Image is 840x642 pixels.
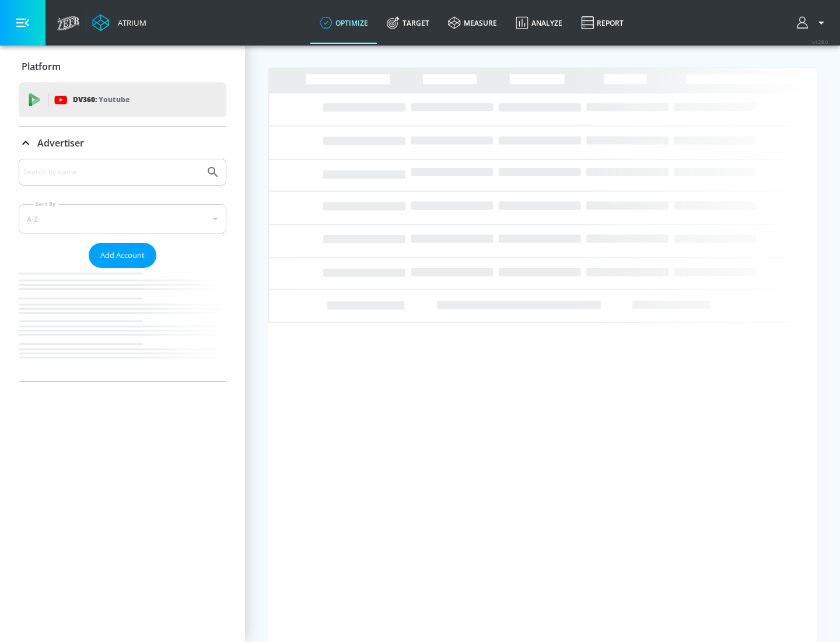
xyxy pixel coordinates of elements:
[572,2,633,44] a: Report
[23,165,200,180] input: Search by name
[22,60,61,73] p: Platform
[310,2,377,44] a: optimize
[100,249,145,262] span: Add Account
[19,82,226,117] div: DV360: Youtube
[19,268,226,381] nav: list of Advertiser
[439,2,506,44] a: measure
[37,137,84,149] p: Advertiser
[113,18,146,28] div: Atrium
[19,127,226,159] div: Advertiser
[99,93,129,106] p: Youtube
[89,243,156,268] button: Add Account
[19,204,226,233] div: A-Z
[33,200,58,208] label: Sort By
[73,93,129,106] p: DV360:
[19,50,226,83] div: Platform
[377,2,439,44] a: Target
[92,14,146,32] a: Atrium
[812,39,828,45] span: v 4.28.0
[506,2,572,44] a: Analyze
[19,159,226,381] div: Advertiser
